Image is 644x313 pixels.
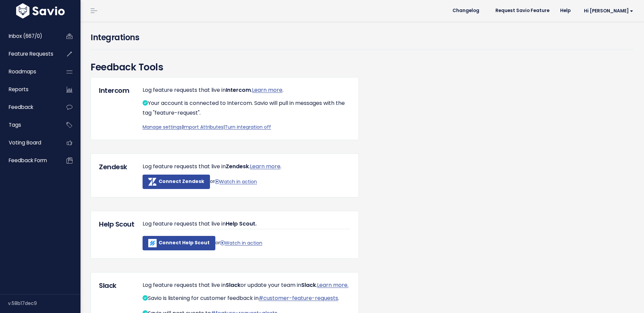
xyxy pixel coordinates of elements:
p: or [143,236,351,250]
a: Inbox (667/0) [2,28,56,44]
a: Request Savio Feature [490,6,555,16]
span: Feedback form [9,157,47,164]
span: Slack [226,281,240,289]
span: Zendesk [226,163,249,170]
form: or [143,175,344,189]
b: Connect Zendesk [159,178,204,185]
a: Watch in action [220,240,262,246]
h5: Slack [99,280,132,291]
a: Hi [PERSON_NAME] [576,6,639,16]
a: Learn more [250,163,280,170]
p: Log feature requests that live in . . [143,162,351,172]
a: Reports [2,82,56,97]
span: Feedback [9,104,33,111]
span: Reports [9,86,29,93]
span: Changelog [452,8,479,13]
div: v.58b17dec9 [8,295,80,312]
a: Voting Board [2,135,56,150]
span: Hi [PERSON_NAME] [584,8,633,13]
img: zendesk-icon-white.cafc32ec9a01.png [148,178,157,186]
span: Voting Board [9,139,41,146]
a: Tags [2,117,56,133]
span: Help Scout. [226,220,257,228]
h5: Intercom [99,85,132,96]
span: Intercom [226,86,251,94]
a: Learn more. [317,281,348,289]
a: Manage settings [143,124,182,130]
button: Connect Zendesk [143,175,210,189]
a: Learn more [252,86,282,94]
p: | | [143,123,351,131]
h4: Integrations [91,32,634,44]
a: Roadmaps [2,64,56,79]
span: Tags [9,121,21,128]
p: Your account is connected to Intercom. Savio will pull in messages with the tag "feature-request". [143,99,351,118]
p: Log feature requests that live in or update your team in . [143,280,351,290]
span: Inbox (667/0) [9,33,42,40]
p: Log feature requests that live in . . [143,85,351,95]
span: Slack [301,281,316,289]
img: helpscout-icon-white-800.7d884a5e14b2.png [148,239,157,247]
a: Feedback [2,100,56,115]
h5: Zendesk [99,162,132,172]
p: Savio is listening for customer feedback in . [143,294,351,303]
a: Turn integration off [225,124,271,130]
span: Feature Requests [9,50,53,57]
p: Log feature requests that live in [143,219,351,229]
a: Watch in action [215,178,257,185]
img: logo-white.9d6f32f41409.svg [14,3,66,18]
b: Connect Help Scout [159,240,210,246]
a: #customer-feature-requests [259,294,338,302]
h5: Help Scout [99,219,132,229]
span: Roadmaps [9,68,36,75]
h3: Feedback Tools [91,60,634,74]
a: Import Attributes [183,124,223,130]
a: Feedback form [2,153,56,168]
a: Help [555,6,576,16]
a: Connect Help Scout [143,236,215,250]
a: Feature Requests [2,46,56,62]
